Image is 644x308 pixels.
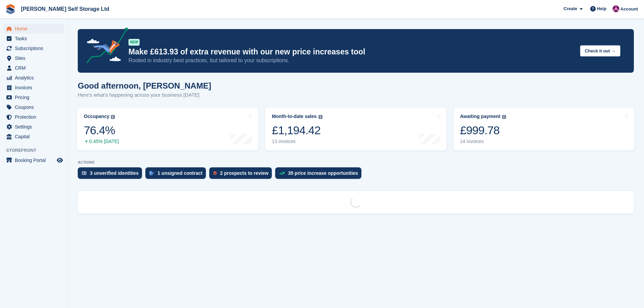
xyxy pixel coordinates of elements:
span: Capital [15,132,55,141]
span: Pricing [15,93,55,102]
div: 1 unsigned contract [158,170,202,176]
div: £999.78 [460,123,506,137]
p: Here's what's happening across your business [DATE] [78,91,211,99]
a: [PERSON_NAME] Self Storage Ltd [18,3,112,15]
p: Rooted in industry best practices, but tailored to your subscriptions. [128,57,575,64]
a: 1 unsigned contract [145,167,209,182]
a: Occupancy 76.4% 0.45% [DATE] [77,108,258,150]
span: Settings [15,122,55,132]
img: icon-info-grey-7440780725fd019a000dd9b08b2336e03edf1995a4989e88bcd33f0948082b44.svg [502,115,506,119]
div: 2 prospects to review [220,170,268,176]
div: 13 invoices [272,139,322,144]
a: menu [3,112,64,122]
img: icon-info-grey-7440780725fd019a000dd9b08b2336e03edf1995a4989e88bcd33f0948082b44.svg [318,115,323,119]
div: 3 unverified identities [90,170,139,176]
img: Lydia Wild [613,5,619,12]
a: menu [3,132,64,141]
span: Account [620,6,638,13]
span: Analytics [15,73,55,82]
a: menu [3,83,64,92]
span: Coupons [15,102,55,112]
span: Sites [15,53,55,63]
img: contract_signature_icon-13c848040528278c33f63329250d36e43548de30e8caae1d1a13099fd9432cc5.svg [149,171,154,175]
div: 0.45% [DATE] [84,139,119,144]
a: 2 prospects to review [209,167,275,182]
a: menu [3,73,64,82]
span: Tasks [15,34,55,43]
div: £1,194.42 [272,123,322,137]
img: stora-icon-8386f47178a22dfd0bd8f6a31ec36ba5ce8667c1dd55bd0f319d3a0aa187defe.svg [5,4,16,14]
div: Awaiting payment [460,114,501,119]
img: verify_identity-adf6edd0f0f0b5bbfe63781bf79b02c33cf7c696d77639b501bdc392416b5a36.svg [82,171,87,175]
div: Occupancy [84,114,109,119]
a: menu [3,102,64,112]
h1: Good afternoon, [PERSON_NAME] [78,81,211,90]
span: Protection [15,112,55,122]
span: Invoices [15,83,55,92]
div: 35 price increase opportunities [288,170,358,176]
span: Help [597,5,606,12]
span: CRM [15,63,55,73]
span: Subscriptions [15,44,55,53]
p: Make £613.93 of extra revenue with our new price increases tool [128,47,575,57]
img: prospect-51fa495bee0391a8d652442698ab0144808aea92771e9ea1ae160a38d050c398.svg [213,171,217,175]
a: Preview store [56,156,64,164]
a: menu [3,34,64,43]
a: menu [3,122,64,132]
span: Home [15,24,55,33]
a: 3 unverified identities [78,167,145,182]
button: Check it out → [580,45,620,56]
span: Create [564,5,577,12]
div: Month-to-date sales [272,114,316,119]
a: menu [3,93,64,102]
a: menu [3,44,64,53]
a: menu [3,63,64,73]
a: Awaiting payment £999.78 14 invoices [453,108,635,150]
div: NEW [128,39,140,46]
img: price-adjustments-announcement-icon-8257ccfd72463d97f412b2fc003d46551f7dbcb40ab6d574587a9cd5c0d94... [81,27,128,66]
a: menu [3,156,64,165]
a: menu [3,53,64,63]
span: Booking Portal [15,156,55,165]
div: 14 invoices [460,139,506,144]
span: Storefront [6,147,67,154]
img: price_increase_opportunities-93ffe204e8149a01c8c9dc8f82e8f89637d9d84a8eef4429ea346261dce0b2c0.svg [279,172,285,175]
a: menu [3,24,64,33]
p: ACTIONS [78,160,634,165]
a: 35 price increase opportunities [275,167,365,182]
div: 76.4% [84,123,119,137]
img: icon-info-grey-7440780725fd019a000dd9b08b2336e03edf1995a4989e88bcd33f0948082b44.svg [111,115,115,119]
a: Month-to-date sales £1,194.42 13 invoices [265,108,446,150]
